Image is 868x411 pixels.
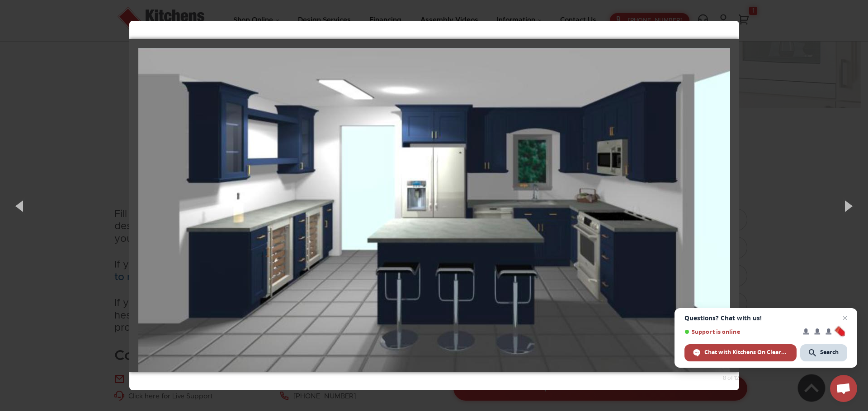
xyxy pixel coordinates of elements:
[800,344,847,361] div: Search
[138,30,730,390] img: undefined
[684,314,847,322] span: Questions? Chat with us!
[840,313,850,323] span: Close chat
[723,374,739,382] div: 8 of 12
[132,21,742,41] button: ×
[684,344,797,361] div: Chat with Kitchens On Clearance
[684,328,797,335] span: Support is online
[830,375,857,402] div: Open chat
[704,348,788,356] span: Chat with Kitchens On Clearance
[827,181,868,231] button: Next (Right arrow key)
[820,348,839,356] span: Search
